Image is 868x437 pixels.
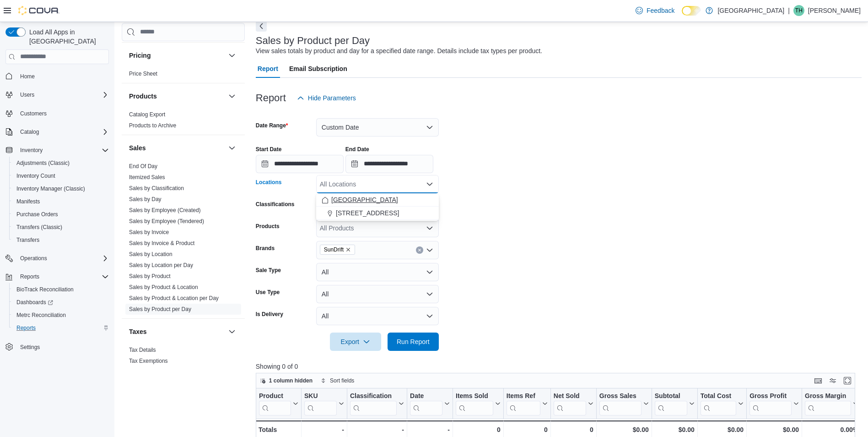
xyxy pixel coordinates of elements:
[129,262,193,269] span: Sales by Location per Day
[13,222,109,233] span: Transfers (Classic)
[20,128,39,136] span: Catalog
[129,92,157,101] h3: Products
[129,240,194,247] span: Sales by Invoice & Product
[316,207,439,220] button: [STREET_ADDRESS]
[13,284,77,295] a: BioTrack Reconciliation
[289,60,347,78] span: Email Subscription
[129,284,198,291] span: Sales by Product & Location
[16,211,58,218] span: Purchase Orders
[256,375,316,386] button: 1 column hidden
[805,392,858,415] button: Gross Margin
[16,271,43,282] button: Reports
[256,179,282,186] label: Locations
[256,146,282,153] label: Start Date
[410,392,450,415] button: Date
[2,340,113,353] button: Settings
[308,93,356,103] span: Hide Parameters
[13,310,70,321] a: Metrc Reconciliation
[20,73,35,80] span: Home
[226,91,237,102] button: Products
[331,195,398,204] span: [GEOGRAPHIC_DATA]
[16,253,51,264] button: Operations
[554,424,593,435] div: 0
[129,251,173,258] span: Sales by Location
[842,375,853,386] button: Enter fullscreen
[717,5,784,16] p: [GEOGRAPHIC_DATA]
[269,377,313,384] span: 1 column hidden
[316,285,439,303] button: All
[129,143,225,153] button: Sales
[13,284,109,295] span: BioTrack Reconciliation
[129,306,191,312] a: Sales by Product per Day
[2,270,113,283] button: Reports
[9,208,113,221] button: Purchase Orders
[701,392,736,400] div: Total Cost
[122,68,245,83] div: Pricing
[805,392,851,415] div: Gross Margin
[507,424,548,435] div: 0
[293,89,360,107] button: Hide Parameters
[129,207,201,213] a: Sales by Employee (Created)
[122,109,245,135] div: Products
[316,118,439,137] button: Custom Date
[9,195,113,208] button: Manifests
[9,182,113,195] button: Inventory Manager (Classic)
[129,357,168,365] span: Tax Exemptions
[5,66,109,377] nav: Complex example
[20,147,43,154] span: Inventory
[397,337,430,346] span: Run Report
[256,201,295,208] label: Classifications
[129,196,162,202] a: Sales by Day
[13,222,66,233] a: Transfers (Classic)
[304,424,344,435] div: -
[2,107,113,120] button: Customers
[129,218,204,225] span: Sales by Employee (Tendered)
[129,163,157,170] span: End Of Day
[16,342,43,353] a: Settings
[317,375,358,386] button: Sort fields
[16,198,40,205] span: Manifests
[701,424,744,435] div: $0.00
[129,347,156,353] a: Tax Details
[226,326,237,337] button: Taxes
[18,6,59,15] img: Cova
[13,170,59,181] a: Inventory Count
[256,245,275,252] label: Brands
[256,35,370,46] h3: Sales by Product per Day
[16,271,109,282] span: Reports
[9,221,113,234] button: Transfers (Classic)
[129,273,171,280] span: Sales by Product
[410,392,442,415] div: Date
[793,5,804,16] div: Tom Hayden
[226,50,237,61] button: Pricing
[258,60,278,78] span: Report
[304,392,337,400] div: SKU
[456,392,501,415] button: Items Sold
[632,1,678,20] a: Feedback
[256,289,280,296] label: Use Type
[316,193,439,220] div: Choose from the following options
[426,224,433,232] button: Open list of options
[256,155,344,173] input: Press the down key to open a popover containing a calendar.
[805,424,858,435] div: 0.00%
[16,286,74,293] span: BioTrack Reconciliation
[16,71,38,82] a: Home
[410,392,442,400] div: Date
[129,262,193,268] a: Sales by Location per Day
[129,229,169,236] span: Sales by Invoice
[259,392,291,400] div: Product
[9,309,113,322] button: Metrc Reconciliation
[655,392,687,415] div: Subtotal
[749,392,792,400] div: Gross Profit
[507,392,540,415] div: Items Ref
[16,224,62,231] span: Transfers (Classic)
[13,158,73,169] a: Adjustments (Classic)
[129,306,191,313] span: Sales by Product per Day
[256,46,542,56] div: View sales totals by product and day for a specified date range. Details include tax types per pr...
[20,344,40,351] span: Settings
[749,424,799,435] div: $0.00
[129,143,146,153] h3: Sales
[456,392,493,400] div: Items Sold
[13,158,109,169] span: Adjustments (Classic)
[701,392,744,415] button: Total Cost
